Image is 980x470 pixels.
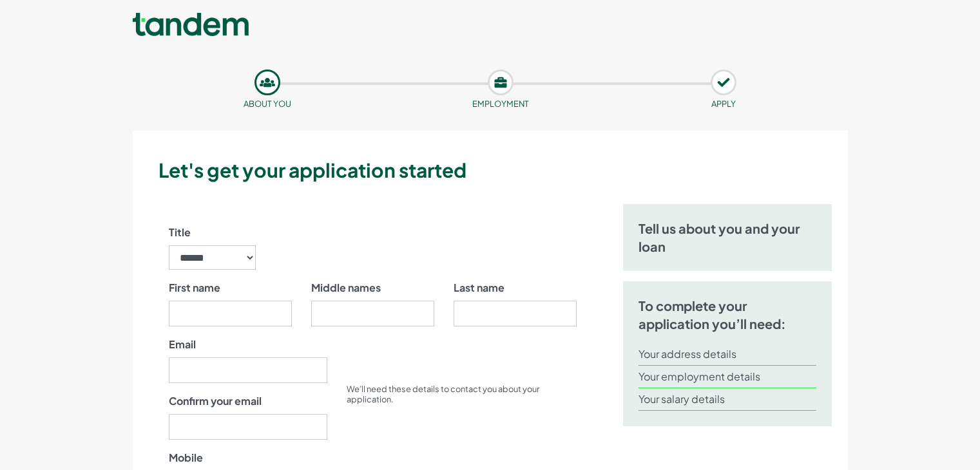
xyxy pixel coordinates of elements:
[639,343,817,366] li: Your address details
[711,99,736,109] small: APPLY
[454,280,504,296] label: Last name
[472,99,529,109] small: Employment
[639,297,817,333] h5: To complete your application you’ll need:
[169,225,191,240] label: Title
[311,280,381,296] label: Middle names
[169,393,262,409] label: Confirm your email
[639,220,817,256] h5: Tell us about you and your loan
[639,388,817,411] li: Your salary details
[159,156,843,183] h3: Let's get your application started
[244,99,291,109] small: About you
[639,366,817,388] li: Your employment details
[169,450,203,465] label: Mobile
[169,337,196,352] label: Email
[347,384,539,404] small: We’ll need these details to contact you about your application.
[169,280,220,296] label: First name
